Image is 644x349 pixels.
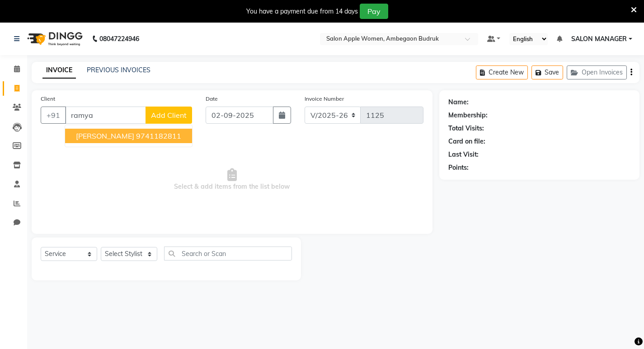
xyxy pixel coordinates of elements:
input: Search or Scan [164,247,292,261]
a: PREVIOUS INVOICES [87,66,150,74]
a: INVOICE [42,62,76,79]
div: Name: [448,98,469,107]
span: SALON MANAGER [571,34,627,44]
span: Add Client [151,111,187,120]
label: Client [41,95,55,103]
ngb-highlight: 9741182811 [136,131,181,140]
button: Add Client [146,107,192,124]
div: You have a payment due from 14 days [246,7,358,16]
button: Create New [476,65,528,79]
img: logo [23,26,85,51]
b: 08047224946 [99,26,139,51]
div: Membership: [448,111,488,120]
button: +91 [41,107,66,124]
label: Date [206,95,218,103]
button: Open Invoices [567,65,627,79]
span: [PERSON_NAME] [76,131,134,140]
label: Invoice Number [305,95,344,103]
div: Card on file: [448,137,485,146]
div: Last Visit: [448,150,479,159]
div: Total Visits: [448,124,484,133]
button: Save [531,65,563,79]
span: Select & add items from the list below [41,135,423,225]
button: Pay [360,4,388,19]
input: Search by Name/Mobile/Email/Code [65,107,146,124]
div: Points: [448,163,469,172]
